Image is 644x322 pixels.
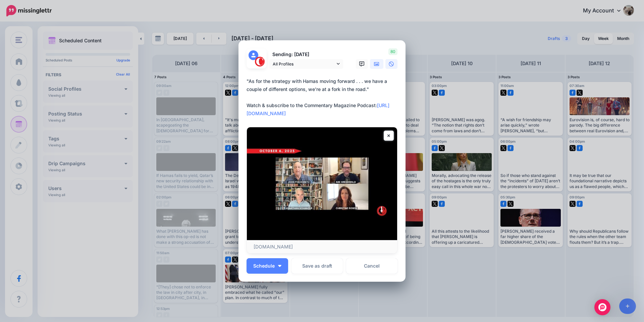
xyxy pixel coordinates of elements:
[253,264,275,268] span: Schedule
[346,258,397,274] a: Cancel
[269,51,343,58] p: Sending: [DATE]
[278,265,281,267] img: arrow-down-white.png
[273,60,335,67] span: All Profiles
[247,258,288,274] button: Schedule
[594,299,610,315] div: Open Intercom Messenger
[249,50,258,60] img: user_default_image.png
[291,258,343,274] button: Save as draft
[269,59,343,69] a: All Profiles
[247,77,401,118] div: "As for the strategy with Hamas moving forward . . . we have a couple of different options, we're...
[247,102,389,116] mark: [URL][DOMAIN_NAME]
[388,48,397,55] span: 80
[255,57,265,66] img: 291864331_468958885230530_187971914351797662_n-bsa127305.png
[254,244,390,250] p: [DOMAIN_NAME]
